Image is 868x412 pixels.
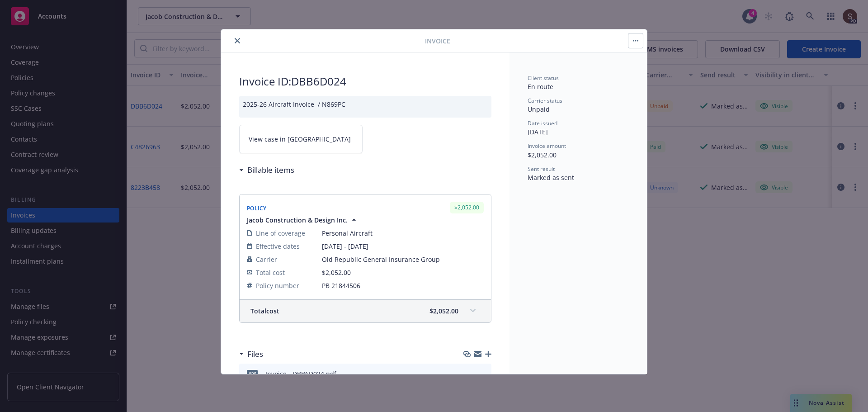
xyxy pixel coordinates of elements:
[480,369,488,379] button: preview file
[265,369,336,379] div: Invoice - DBB6D024.pdf
[247,164,294,176] h3: Billable items
[322,255,484,264] span: Old Republic General Insurance Group
[256,242,300,251] span: Effective dates
[322,228,484,238] span: Personal Aircraft
[249,134,351,144] span: View case in [GEOGRAPHIC_DATA]
[429,306,458,316] span: $2,052.00
[528,173,574,182] span: Marked as sent
[528,128,548,136] span: [DATE]
[256,255,277,264] span: Carrier
[247,348,263,360] h3: Files
[256,268,285,277] span: Total cost
[247,204,267,212] span: Policy
[528,165,555,173] span: Sent result
[247,215,359,225] button: Jacob Construction & Design Inc.
[239,125,363,153] a: View case in [GEOGRAPHIC_DATA]
[256,281,299,290] span: Policy number
[232,35,243,46] button: close
[247,215,348,225] span: Jacob Construction & Design Inc.
[528,82,553,91] span: En route
[528,97,562,104] span: Carrier status
[250,306,279,316] span: Total cost
[528,142,566,150] span: Invoice amount
[425,36,450,46] span: Invoice
[465,369,472,379] button: download file
[240,300,491,322] div: Totalcost$2,052.00
[450,202,484,213] div: $2,052.00
[239,348,263,360] div: Files
[239,96,491,118] div: 2025-26 Aircraft Invoice / N869PC
[322,268,351,277] span: $2,052.00
[528,151,557,159] span: $2,052.00
[239,164,294,176] div: Billable items
[528,119,557,127] span: Date issued
[322,281,484,290] span: PB 21844506
[322,242,484,251] span: [DATE] - [DATE]
[528,105,550,114] span: Unpaid
[239,74,491,89] h2: Invoice ID: DBB6D024
[528,74,559,82] span: Client status
[256,228,305,238] span: Line of coverage
[247,370,258,377] span: pdf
